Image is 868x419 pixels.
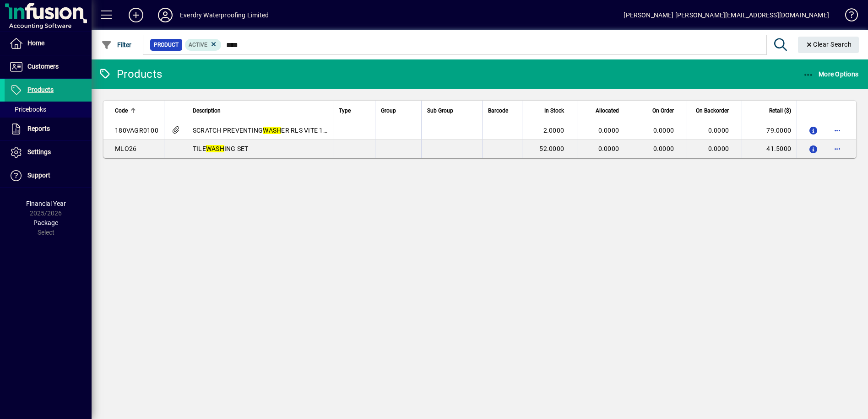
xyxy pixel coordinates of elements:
[488,106,516,116] div: Barcode
[339,106,351,116] span: Type
[696,106,729,116] span: On Backorder
[693,106,737,116] div: On Backorder
[830,141,845,156] button: More options
[99,37,134,53] button: Filter
[624,8,829,22] div: [PERSON_NAME] [PERSON_NAME][EMAIL_ADDRESS][DOMAIN_NAME]
[5,55,92,78] a: Customers
[263,127,281,134] em: WASH
[596,106,619,116] span: Allocated
[805,41,852,48] span: Clear Search
[539,145,564,152] span: 52.0000
[193,145,249,152] span: TILE ING SET
[193,106,327,116] div: Description
[381,106,416,116] div: Group
[27,86,54,93] span: Products
[27,125,50,132] span: Reports
[652,106,674,116] span: On Order
[27,172,50,179] span: Support
[528,106,572,116] div: In Stock
[9,106,46,113] span: Pricebooks
[115,145,136,152] span: MLO26
[598,145,619,152] span: 0.0000
[98,67,162,81] div: Products
[653,127,674,134] span: 0.0000
[5,164,92,187] a: Support
[33,219,58,226] span: Package
[544,106,564,116] span: In Stock
[154,40,179,49] span: Product
[27,63,59,70] span: Customers
[101,41,132,48] span: Filter
[26,200,66,207] span: Financial Year
[708,127,729,134] span: 0.0000
[193,106,221,116] span: Description
[488,106,508,116] span: Barcode
[206,145,224,152] em: WASH
[798,37,859,53] button: Clear
[708,145,729,152] span: 0.0000
[121,7,151,23] button: Add
[801,66,861,82] button: More Options
[115,127,158,134] span: 180VAGR0100
[151,7,180,23] button: Profile
[115,106,158,116] div: Code
[27,39,44,47] span: Home
[653,145,674,152] span: 0.0000
[180,8,269,22] div: Everdry Waterproofing Limited
[598,127,619,134] span: 0.0000
[769,106,791,116] span: Retail ($)
[427,106,477,116] div: Sub Group
[381,106,396,116] span: Group
[189,42,207,48] span: Active
[185,39,222,51] mat-chip: Activation Status: Active
[5,32,92,55] a: Home
[193,127,340,134] span: SCRATCH PREVENTING ER RLS VITE 100 PZ
[583,106,627,116] div: Allocated
[5,141,92,164] a: Settings
[339,106,369,116] div: Type
[838,2,857,32] a: Knowledge Base
[5,118,92,140] a: Reports
[830,123,845,138] button: More options
[803,70,859,78] span: More Options
[742,140,797,158] td: 41.5000
[5,102,92,117] a: Pricebooks
[638,106,682,116] div: On Order
[742,121,797,140] td: 79.0000
[27,148,51,156] span: Settings
[115,106,128,116] span: Code
[543,127,564,134] span: 2.0000
[427,106,453,116] span: Sub Group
